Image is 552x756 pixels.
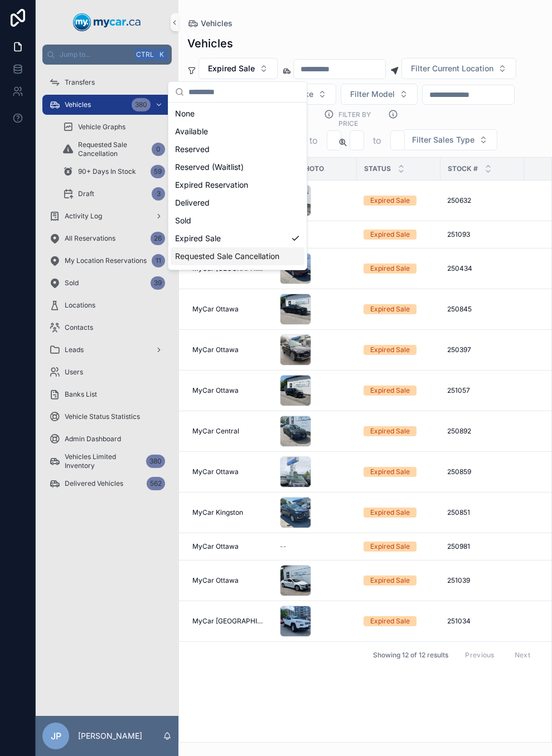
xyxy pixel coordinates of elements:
div: 59 [151,165,165,178]
a: 251057 [447,386,517,395]
a: Activity Log [42,206,172,226]
span: Showing 12 of 12 results [373,651,448,660]
div: Expired Sale [370,426,410,436]
div: 90+ Days In Stock [171,265,304,283]
a: Expired Sale [364,575,434,586]
div: 26 [151,232,165,245]
div: Expired Sale [370,230,410,240]
span: MyCar Central [192,427,239,436]
div: Expired Sale [370,386,410,396]
span: Vehicles [201,18,233,29]
div: Expired Sale [370,575,410,586]
a: 250632 [447,196,517,205]
div: Expired Sale [370,542,410,552]
span: Filter Model [350,89,395,100]
a: MyCar Ottawa [192,576,267,585]
a: Requested Sale Cancellation0 [56,139,172,159]
span: 250434 [447,264,472,273]
a: 250397 [447,345,517,354]
div: Expired Sale [370,467,410,477]
span: 250892 [447,427,471,436]
p: [PERSON_NAME] [78,730,142,742]
a: MyCar Ottawa [192,345,267,354]
span: Expired Sale [208,63,255,74]
span: MyCar Ottawa [192,576,239,585]
div: Reserved [171,140,304,158]
div: Sold [171,212,304,230]
span: 250632 [447,196,471,205]
a: Vehicles Limited Inventory380 [42,451,172,471]
div: 380 [132,98,151,111]
span: Activity Log [65,212,102,221]
span: Draft [78,189,94,198]
a: Contacts [42,318,172,338]
span: Banks List [65,390,97,399]
a: Transfers [42,72,172,92]
span: Locations [65,301,95,310]
div: Expired Sale [370,345,410,355]
a: Vehicle Status Statistics [42,407,172,427]
span: MyCar Ottawa [192,305,239,314]
span: Stock # [448,164,478,173]
button: Jump to...CtrlK [42,45,172,65]
span: Filter Current Location [411,63,493,74]
span: 251093 [447,230,470,239]
a: Expired Sale [364,426,434,436]
a: 90+ Days In Stock59 [56,162,172,182]
a: MyCar Ottawa [192,305,267,314]
h1: Vehicles [187,36,233,51]
a: 250859 [447,467,517,476]
a: 250845 [447,305,517,314]
a: Vehicles380 [42,95,172,115]
span: Vehicle Graphs [78,123,125,131]
a: 250851 [447,508,517,517]
a: Users [42,362,172,382]
a: Expired Sale [364,230,434,240]
span: Status [364,164,391,173]
a: Expired Sale [364,467,434,477]
span: 90+ Days In Stock [78,167,136,176]
div: Expired Sale [370,264,410,274]
a: Locations [42,295,172,315]
span: MyCar Ottawa [192,467,239,476]
a: -- [280,230,350,239]
span: 251057 [447,386,470,395]
span: 250851 [447,508,470,517]
span: My Location Reservations [65,256,147,265]
span: MyCar Ottawa [192,386,239,395]
div: Expired Sale [370,196,410,206]
button: Select Button [198,58,278,79]
span: Transfers [65,78,95,87]
a: 250434 [447,264,517,273]
a: MyCar Kingston [192,508,267,517]
span: 250981 [447,542,470,551]
span: MyCar Kingston [192,508,243,517]
img: App logo [73,13,141,31]
span: Admin Dashboard [65,435,121,443]
span: Requested Sale Cancellation [78,140,147,158]
a: Banks List [42,384,172,404]
div: Available [171,123,304,140]
a: Expired Sale [364,508,434,518]
a: Sold39 [42,273,172,293]
span: 250859 [447,467,471,476]
a: MyCar [GEOGRAPHIC_DATA] [192,617,267,626]
span: 250845 [447,305,472,314]
a: Expired Sale [364,386,434,396]
div: 0 [152,143,165,156]
div: 39 [151,276,165,290]
div: Expired Reservation [171,176,304,194]
a: Expired Sale [364,264,434,274]
div: Reserved (Waitlist) [171,158,304,176]
span: -- [280,542,287,551]
div: Suggestions [168,103,307,270]
span: Vehicles Limited Inventory [65,452,142,470]
div: 380 [146,455,165,468]
a: Expired Sale [364,345,434,355]
div: Requested Sale Cancellation [171,247,304,265]
span: Sold [65,279,79,287]
button: Select Button [401,58,516,79]
span: 251034 [447,617,471,626]
a: All Reservations26 [42,228,172,248]
a: Vehicles [187,18,233,29]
